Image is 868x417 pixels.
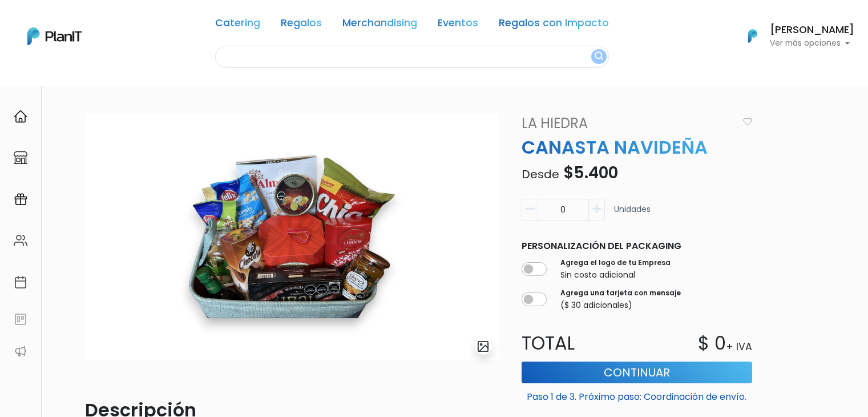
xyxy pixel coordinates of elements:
label: Agrega una tarjeta con mensaje [560,288,681,298]
img: people-662611757002400ad9ed0e3c099ab2801c6687ba6c219adb57efc949bc21e19d.svg [14,234,27,247]
p: Sin costo adicional [560,269,671,281]
p: Unidades [614,203,651,226]
a: Catering [215,18,260,32]
img: home-e721727adea9d79c4d83392d1f703f7f8bce08238fde08b1acbfd93340b81755.svg [14,110,27,123]
p: Total [515,330,637,357]
span: Desde [522,166,559,182]
label: Agrega el logo de tu Empresa [560,258,671,268]
p: Ver más opciones [770,39,854,47]
img: search_button-432b6d5273f82d61273b3651a40e1bd1b912527efae98b1b7a1b2c0702e16a8d.svg [595,51,603,62]
h6: [PERSON_NAME] [770,25,854,35]
img: calendar-87d922413cdce8b2cf7b7f5f62616a5cf9e4887200fb71536465627b3292af00.svg [14,275,27,289]
img: feedback-78b5a0c8f98aac82b08bfc38622c3050aee476f2c9584af64705fc4e61158814.svg [14,312,27,326]
img: partners-52edf745621dab592f3b2c58e3bca9d71375a7ef29c3b500c9f145b62cc070d4.svg [14,344,27,358]
img: PlanIt Logo [27,27,82,45]
p: Paso 1 de 3. Próximo paso: Coordinación de envío. [522,386,752,404]
p: Personalización del packaging [522,239,752,253]
a: Regalos [281,18,322,32]
button: Continuar [522,362,752,383]
img: gallery-light [477,340,490,353]
p: + IVA [726,339,752,354]
img: PlanIt Logo [740,23,765,49]
a: Regalos con Impacto [499,18,609,32]
p: ($ 30 adicionales) [560,299,681,311]
p: $ 0 [698,330,726,357]
img: campaigns-02234683943229c281be62815700db0a1741e53638e28bf9629b52c665b00959.svg [14,193,27,206]
p: CANASTA NAVIDEÑA [515,134,759,161]
img: 2000___2000-Photoroom__83_.jpg [85,113,499,360]
a: Eventos [438,18,478,32]
img: heart_icon [743,118,752,126]
img: marketplace-4ceaa7011d94191e9ded77b95e3339b90024bf715f7c57f8cf31f2d8c509eaba.svg [14,151,27,165]
a: La Hiedra [515,113,738,134]
span: $5.400 [563,162,618,184]
button: PlanIt Logo [PERSON_NAME] Ver más opciones [733,21,854,51]
a: Merchandising [342,18,417,32]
